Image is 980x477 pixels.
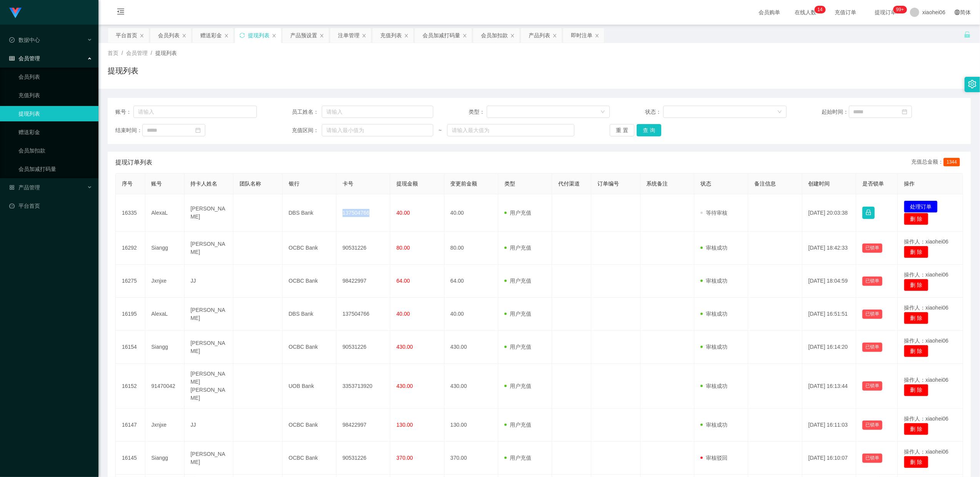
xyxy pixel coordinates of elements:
i: 图标: appstore-o [9,185,15,190]
span: ~ [433,126,447,134]
a: 会员加减打码量 [18,161,92,177]
td: 90531226 [336,442,390,475]
span: 持卡人姓名 [191,181,218,187]
td: 16147 [116,409,145,442]
sup: 14 [814,6,825,13]
span: 80.00 [396,245,410,251]
i: 图标: unlock [964,31,971,38]
td: Siangg [145,442,185,475]
i: 图标: global [955,10,960,15]
td: Jxnjxe [145,265,185,298]
span: 用户充值 [504,422,531,428]
span: 130.00 [396,422,413,428]
div: 平台首页 [116,28,137,43]
span: 等待审核 [700,210,727,216]
i: 图标: close [404,33,409,38]
i: 图标: calendar [195,128,201,133]
i: 图标: close [224,33,229,38]
button: 删 除 [904,384,928,396]
span: 操作人：xiaohei06 [904,305,948,311]
td: [DATE] 18:42:33 [802,232,856,265]
td: 130.00 [444,409,498,442]
button: 已锁单 [862,310,882,319]
span: 提现订单列表 [115,158,152,167]
span: 系统备注 [647,181,668,187]
span: 1344 [943,158,960,166]
td: [PERSON_NAME] [185,298,234,331]
td: 90531226 [336,232,390,265]
button: 已锁单 [862,454,882,463]
i: 图标: down [777,109,782,115]
span: 审核成功 [700,311,727,317]
span: 在线人数 [791,10,820,15]
span: 430.00 [396,344,413,350]
span: 审核成功 [700,422,727,428]
span: 起始时间： [822,108,849,116]
span: 账号： [115,108,133,116]
td: 137504766 [336,194,390,232]
td: 40.00 [444,194,498,232]
span: 是否锁单 [862,181,884,187]
span: 审核成功 [700,344,727,350]
div: 充值总金额： [911,158,963,167]
td: [DATE] 18:04:59 [802,265,856,298]
td: [DATE] 16:14:20 [802,331,856,364]
td: OCBC Bank [283,232,336,265]
td: 16195 [116,298,145,331]
span: 用户充值 [504,245,531,251]
td: 3353713920 [336,364,390,409]
input: 请输入 [133,106,257,118]
i: 图标: close [272,33,276,38]
span: 会员管理 [9,55,40,61]
td: Jxnjxe [145,409,185,442]
td: 430.00 [444,364,498,409]
td: 16145 [116,442,145,475]
span: 操作人：xiaohei06 [904,377,948,383]
span: 用户充值 [504,278,531,284]
i: 图标: close [463,33,467,38]
div: 赠送彩金 [200,28,222,43]
td: 80.00 [444,232,498,265]
td: [DATE] 16:13:44 [802,364,856,409]
i: 图标: close [362,33,366,38]
a: 会员列表 [18,69,92,84]
div: 会员列表 [158,28,180,43]
span: 账号 [151,181,162,187]
span: 提现订单 [871,10,900,15]
span: 员工姓名： [292,108,321,116]
td: Siangg [145,331,185,364]
span: 团队名称 [240,181,261,187]
i: 图标: sync [240,33,245,38]
td: 430.00 [444,331,498,364]
p: 4 [820,6,823,13]
td: 16292 [116,232,145,265]
span: 首页 [108,50,118,56]
td: [DATE] 16:10:07 [802,442,856,475]
span: 创建时间 [809,181,830,187]
i: 图标: menu-fold [108,0,134,25]
button: 删 除 [904,246,928,258]
td: [PERSON_NAME] [PERSON_NAME] [185,364,234,409]
i: 图标: close [595,33,599,38]
div: 会员加减打码量 [423,28,460,43]
span: 代付渠道 [558,181,580,187]
img: logo.9652507e.png [9,8,22,18]
td: 64.00 [444,265,498,298]
button: 删 除 [904,456,928,468]
span: 用户充值 [504,383,531,389]
td: [PERSON_NAME] [185,232,234,265]
span: 40.00 [396,311,410,317]
td: 91470042 [145,364,185,409]
span: 审核成功 [700,383,727,389]
span: 用户充值 [504,455,531,461]
span: 变更前金额 [451,181,478,187]
td: 16275 [116,265,145,298]
button: 处理订单 [904,200,938,213]
span: 状态 [700,181,711,187]
span: 类型 [504,181,515,187]
input: 请输入 [322,106,433,118]
i: 图标: close [552,33,557,38]
span: 结束时间： [115,126,142,134]
td: JJ [185,265,234,298]
span: 类型： [469,108,487,116]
